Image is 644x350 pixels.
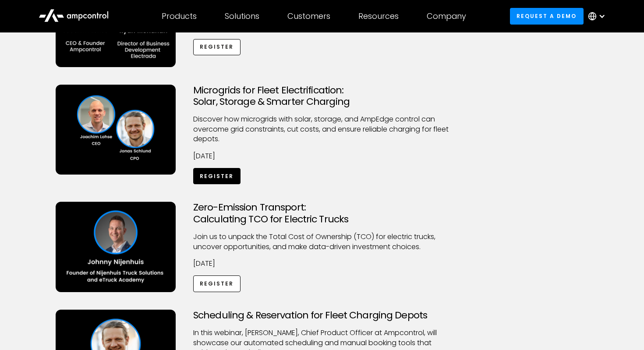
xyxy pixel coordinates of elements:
p: Discover how microgrids with solar, storage, and AmpEdge control can overcome grid constraints, c... [193,114,451,144]
p: Join us to unpack the Total Cost of Ownership (TCO) for electric trucks, uncover opportunities, a... [193,232,451,252]
a: Register [193,275,241,292]
div: Customers [287,11,330,21]
div: Solutions [225,11,259,21]
p: [DATE] [193,151,451,161]
div: Products [162,11,197,21]
h3: Zero-Emission Transport: Calculating TCO for Electric Trucks [193,202,451,225]
div: Company [427,11,466,21]
a: Register [193,39,241,55]
div: Resources [358,11,399,21]
h3: Scheduling & Reservation for Fleet Charging Depots [193,310,451,321]
h3: Microgrids for Fleet Electrification: Solar, Storage & Smarter Charging [193,85,451,108]
a: Request a demo [510,8,584,24]
a: Register [193,168,241,184]
p: [DATE] [193,259,451,268]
